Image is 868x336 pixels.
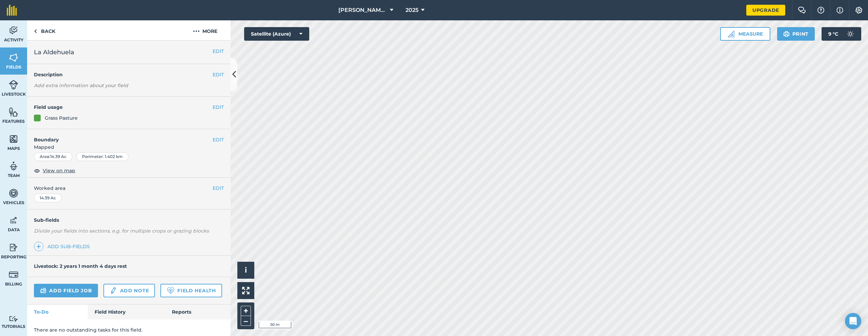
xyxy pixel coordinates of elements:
img: svg+xml;base64,PD94bWwgdmVyc2lvbj0iMS4wIiBlbmNvZGluZz0idXRmLTgiPz4KPCEtLSBHZW5lcmF0b3I6IEFkb2JlIE... [844,27,857,41]
button: – [241,316,251,326]
img: svg+xml;base64,PHN2ZyB4bWxucz0iaHR0cDovL3d3dy53My5vcmcvMjAwMC9zdmciIHdpZHRoPSIxNyIgaGVpZ2h0PSIxNy... [836,6,843,14]
img: A cog icon [855,7,863,14]
a: Field History [88,304,165,319]
a: Add field job [34,284,98,297]
span: Mapped [27,143,231,151]
img: svg+xml;base64,PD94bWwgdmVyc2lvbj0iMS4wIiBlbmNvZGluZz0idXRmLTgiPz4KPCEtLSBHZW5lcmF0b3I6IEFkb2JlIE... [40,286,46,295]
h4: Field usage [34,103,213,111]
img: Four arrows, one pointing top left, one top right, one bottom right and the last bottom left [242,287,250,294]
button: EDIT [213,103,224,111]
span: Worked area [34,184,224,192]
img: svg+xml;base64,PD94bWwgdmVyc2lvbj0iMS4wIiBlbmNvZGluZz0idXRmLTgiPz4KPCEtLSBHZW5lcmF0b3I6IEFkb2JlIE... [9,270,18,280]
span: View on map [43,167,75,174]
h4: Description [34,71,224,78]
button: More [180,20,231,40]
img: svg+xml;base64,PD94bWwgdmVyc2lvbj0iMS4wIiBlbmNvZGluZz0idXRmLTgiPz4KPCEtLSBHZW5lcmF0b3I6IEFkb2JlIE... [9,215,18,225]
img: svg+xml;base64,PHN2ZyB4bWxucz0iaHR0cDovL3d3dy53My5vcmcvMjAwMC9zdmciIHdpZHRoPSIxOCIgaGVpZ2h0PSIyNC... [34,166,40,175]
button: EDIT [213,184,224,192]
img: svg+xml;base64,PD94bWwgdmVyc2lvbj0iMS4wIiBlbmNvZGluZz0idXRmLTgiPz4KPCEtLSBHZW5lcmF0b3I6IEFkb2JlIE... [9,25,18,36]
img: Two speech bubbles overlapping with the left bubble in the forefront [798,7,806,14]
button: EDIT [213,71,224,78]
div: 14.39 Ac [34,194,62,202]
div: Area : 14.39 Ac [34,152,72,161]
h4: Livestock: 2 years 1 month 4 days rest [34,263,127,269]
em: Divide your fields into sections, e.g. for multiple crops or grazing blocks [34,228,209,234]
button: EDIT [213,136,224,143]
img: svg+xml;base64,PHN2ZyB4bWxucz0iaHR0cDovL3d3dy53My5vcmcvMjAwMC9zdmciIHdpZHRoPSIxNCIgaGVpZ2h0PSIyNC... [36,242,41,251]
button: + [241,306,251,316]
img: svg+xml;base64,PHN2ZyB4bWxucz0iaHR0cDovL3d3dy53My5vcmcvMjAwMC9zdmciIHdpZHRoPSI5IiBoZWlnaHQ9IjI0Ii... [34,27,37,35]
a: Reports [165,304,231,319]
a: To-Do [27,304,88,319]
button: Satellite (Azure) [244,27,309,41]
img: svg+xml;base64,PD94bWwgdmVyc2lvbj0iMS4wIiBlbmNvZGluZz0idXRmLTgiPz4KPCEtLSBHZW5lcmF0b3I6IEFkb2JlIE... [9,316,18,322]
img: svg+xml;base64,PHN2ZyB4bWxucz0iaHR0cDovL3d3dy53My5vcmcvMjAwMC9zdmciIHdpZHRoPSI1NiIgaGVpZ2h0PSI2MC... [9,134,18,144]
img: svg+xml;base64,PD94bWwgdmVyc2lvbj0iMS4wIiBlbmNvZGluZz0idXRmLTgiPz4KPCEtLSBHZW5lcmF0b3I6IEFkb2JlIE... [9,80,18,90]
a: Add sub-fields [34,242,93,251]
h4: Boundary [27,129,213,143]
img: svg+xml;base64,PD94bWwgdmVyc2lvbj0iMS4wIiBlbmNvZGluZz0idXRmLTgiPz4KPCEtLSBHZW5lcmF0b3I6IEFkb2JlIE... [9,188,18,198]
a: Back [27,20,62,40]
img: svg+xml;base64,PHN2ZyB4bWxucz0iaHR0cDovL3d3dy53My5vcmcvMjAwMC9zdmciIHdpZHRoPSI1NiIgaGVpZ2h0PSI2MC... [9,107,18,117]
img: fieldmargin Logo [7,5,17,16]
span: [PERSON_NAME]'s Run [338,6,387,14]
a: Add note [103,284,155,297]
em: Add extra information about your field [34,82,128,88]
button: View on map [34,166,75,175]
button: i [237,262,254,279]
img: svg+xml;base64,PHN2ZyB4bWxucz0iaHR0cDovL3d3dy53My5vcmcvMjAwMC9zdmciIHdpZHRoPSIxOSIgaGVpZ2h0PSIyNC... [783,30,790,38]
a: Upgrade [746,5,785,16]
div: Grass Pasture [45,114,78,122]
img: svg+xml;base64,PD94bWwgdmVyc2lvbj0iMS4wIiBlbmNvZGluZz0idXRmLTgiPz4KPCEtLSBHZW5lcmF0b3I6IEFkb2JlIE... [9,161,18,171]
button: Print [777,27,815,41]
img: Ruler icon [728,31,734,37]
button: Measure [720,27,770,41]
img: svg+xml;base64,PHN2ZyB4bWxucz0iaHR0cDovL3d3dy53My5vcmcvMjAwMC9zdmciIHdpZHRoPSI1NiIgaGVpZ2h0PSI2MC... [9,53,18,63]
div: Open Intercom Messenger [845,313,861,329]
img: svg+xml;base64,PD94bWwgdmVyc2lvbj0iMS4wIiBlbmNvZGluZz0idXRmLTgiPz4KPCEtLSBHZW5lcmF0b3I6IEFkb2JlIE... [9,242,18,253]
a: Field Health [160,284,222,297]
button: EDIT [213,47,224,55]
img: svg+xml;base64,PHN2ZyB4bWxucz0iaHR0cDovL3d3dy53My5vcmcvMjAwMC9zdmciIHdpZHRoPSIyMCIgaGVpZ2h0PSIyNC... [193,27,200,35]
div: Perimeter : 1.402 km [76,152,129,161]
h4: Sub-fields [27,216,231,224]
span: 2025 [406,6,418,14]
img: A question mark icon [817,7,825,14]
button: 9 °C [822,27,861,41]
span: 9 ° C [828,27,838,41]
p: There are no outstanding tasks for this field. [34,326,224,334]
span: i [245,266,247,274]
img: svg+xml;base64,PD94bWwgdmVyc2lvbj0iMS4wIiBlbmNvZGluZz0idXRmLTgiPz4KPCEtLSBHZW5lcmF0b3I6IEFkb2JlIE... [110,286,117,295]
span: La Aldehuela [34,47,74,57]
